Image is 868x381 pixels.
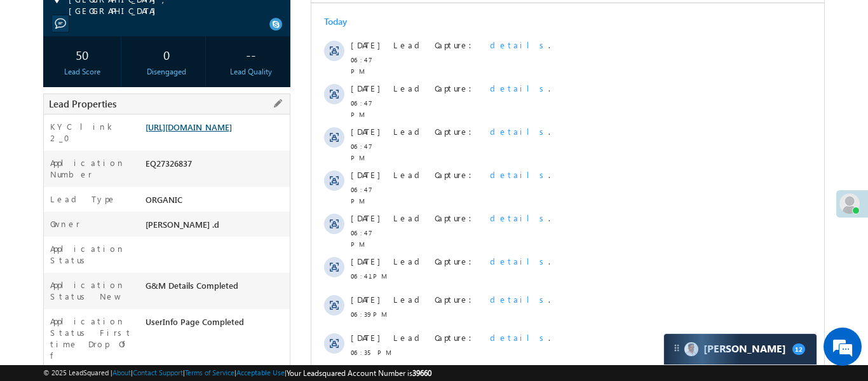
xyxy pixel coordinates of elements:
span: 06:47 PM [39,218,78,240]
div: . [82,203,457,214]
a: Contact Support [133,368,183,377]
a: About [112,368,131,377]
div: . [82,366,457,377]
span: 06:47 PM [39,174,78,197]
span: details [179,160,237,170]
span: 06:47 PM [39,131,78,154]
span: details [179,116,237,127]
img: d_60004797649_company_0_60004797649 [22,67,53,83]
span: details [179,203,237,214]
span: [DATE] [39,366,68,377]
img: carter-drag [672,343,682,353]
div: All Selected [64,10,159,29]
a: [URL][DOMAIN_NAME] [146,121,232,132]
div: Lead Score [46,66,118,78]
label: Application Number [50,157,133,180]
span: 06:47 PM [39,261,78,284]
span: Lead Capture: [82,116,168,127]
span: [DATE] [39,116,68,128]
span: Lead Capture: [82,73,168,84]
span: 12 [792,343,805,355]
div: -- [215,43,287,66]
span: details [179,366,237,377]
span: details [179,328,237,338]
div: ORGANIC [142,193,290,211]
div: Leave a message [66,67,214,83]
span: [DATE] [39,160,68,171]
div: UserInfo Page Completed [142,315,290,333]
div: Disengaged [131,66,202,78]
span: [DATE] [39,73,68,85]
span: [DATE] [39,289,68,301]
span: Activity Type [13,10,57,29]
span: Your Leadsquared Account Number is [287,368,431,378]
div: Lead Quality [215,66,287,78]
span: Lead Capture: [82,160,168,170]
textarea: Type your message and click 'Submit' [17,118,232,283]
span: 06:41 PM [39,304,78,315]
div: carter-dragCarter[PERSON_NAME]12 [663,333,817,365]
div: G&M Details Completed [142,279,290,297]
div: . [82,328,457,339]
span: [PERSON_NAME] .d [146,219,219,230]
span: Lead Capture: [82,328,168,338]
img: Carter [684,342,698,356]
span: Lead Capture: [82,366,168,377]
label: KYC link 2_0 [50,121,133,144]
div: 0 [131,43,202,66]
span: © 2025 LeadSquared | | | | | [43,367,431,379]
label: Application Status New [50,279,133,302]
div: . [82,289,457,301]
div: . [82,160,457,171]
span: Lead Properties [49,97,116,110]
span: 06:47 PM [39,88,78,111]
em: Submit [186,294,231,311]
div: . [82,246,457,258]
div: EQ27326837 [142,157,290,175]
div: . [82,116,457,128]
span: Time [191,10,208,29]
div: All Time [219,14,244,25]
div: Minimize live chat window [208,6,239,37]
span: Lead Capture: [82,203,168,214]
label: Owner [50,218,80,230]
span: details [179,73,237,84]
span: [DATE] [39,328,68,339]
span: [DATE] [39,203,68,214]
span: details [179,289,237,300]
span: 06:39 PM [39,342,78,354]
span: [DATE] [39,246,68,258]
a: Terms of Service [185,368,234,377]
div: . [82,73,457,85]
a: Acceptable Use [236,368,285,377]
span: details [179,246,237,257]
label: Application Status [50,243,133,266]
div: 50 [46,43,118,66]
span: 39660 [412,368,431,378]
span: Lead Capture: [82,289,168,300]
div: Today [13,50,54,61]
span: Lead Capture: [82,246,168,257]
div: All Selected [67,14,104,25]
label: Application Status First time Drop Off [50,315,133,361]
label: Lead Type [50,193,116,205]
